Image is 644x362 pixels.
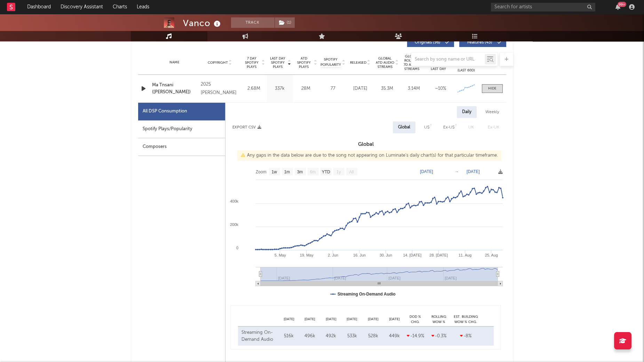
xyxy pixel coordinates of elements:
text: 400k [230,199,238,203]
text: 19. May [300,253,313,257]
h3: Global [225,140,506,149]
text: 28. [DATE] [429,253,448,257]
input: Search for artists [491,3,595,11]
span: Originals ( 96 ) [412,40,444,45]
text: [DATE] [420,169,433,174]
text: 0 [236,246,238,250]
div: 337k [269,85,291,92]
text: 11. Aug [458,253,471,257]
div: -0.3 % [428,333,450,340]
button: Features(43) [459,38,506,47]
div: 3.14M [402,85,426,92]
text: [DATE] [467,169,480,174]
text: 5. May [274,253,286,257]
text: All [349,170,353,174]
text: 14. [DATE] [403,253,421,257]
div: 99 + [618,2,626,7]
div: 449k [385,333,403,340]
span: Features ( 43 ) [464,40,496,45]
div: 492k [322,333,340,340]
div: 2025 [PERSON_NAME] [201,80,239,97]
div: Ex-US [443,123,454,132]
div: [DATE] [342,317,363,322]
text: 30. Jun [379,253,392,257]
div: 2.68M [243,85,265,92]
text: → [455,169,459,174]
div: Rolling WoW % Chg. [426,314,452,324]
button: Track [231,17,275,28]
input: Search by song name or URL [411,57,485,62]
div: [DATE] [363,317,384,322]
div: 28M [295,85,317,92]
div: [DATE] [349,85,372,92]
div: Vanco [183,17,222,29]
text: 1y [336,170,341,174]
div: [DATE] [384,317,405,322]
text: 1m [284,170,290,174]
div: Spotify Plays/Popularity [138,120,225,138]
text: YTD [321,170,330,174]
div: Streaming On-Demand Audio [241,329,277,343]
div: DoD % Chg. [405,314,426,324]
div: Composers [138,138,225,156]
div: All DSP Consumption [138,103,225,120]
div: -8 % [454,333,478,340]
div: -14.9 % [407,333,424,340]
div: [DATE] [320,317,342,322]
div: 35.3M [375,85,399,92]
text: Zoom [256,170,267,174]
div: All DSP Consumption [143,107,187,116]
button: Originals(96) [407,38,454,47]
button: 99+ [615,4,620,10]
text: 200k [230,222,238,227]
text: 16. Jun [353,253,366,257]
text: Streaming On-Demand Audio [337,292,396,297]
text: 1w [271,170,277,174]
div: Any gaps in the data below are due to the song not appearing on Luminate's daily chart(s) for tha... [237,150,501,161]
div: US [424,123,429,132]
div: Est. Building WoW % Chg. [452,314,480,324]
button: (1) [275,17,295,28]
text: 25. Aug [485,253,498,257]
div: 77 [321,85,345,92]
text: 2. Jun [328,253,338,257]
button: Export CSV [232,125,261,129]
div: Daily [457,106,477,118]
span: ( 1 ) [275,17,295,28]
a: Ma Tnsani ([PERSON_NAME]) [152,82,198,95]
div: 496k [301,333,319,340]
div: Weekly [480,106,504,118]
div: 528k [364,333,382,340]
div: 516k [280,333,298,340]
text: 6m [310,170,316,174]
div: [DATE] [299,317,320,322]
div: Global [398,123,410,132]
div: [DATE] [278,317,300,322]
text: 3m [297,170,303,174]
div: ~ 10 % [429,85,452,92]
div: 533k [343,333,361,340]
